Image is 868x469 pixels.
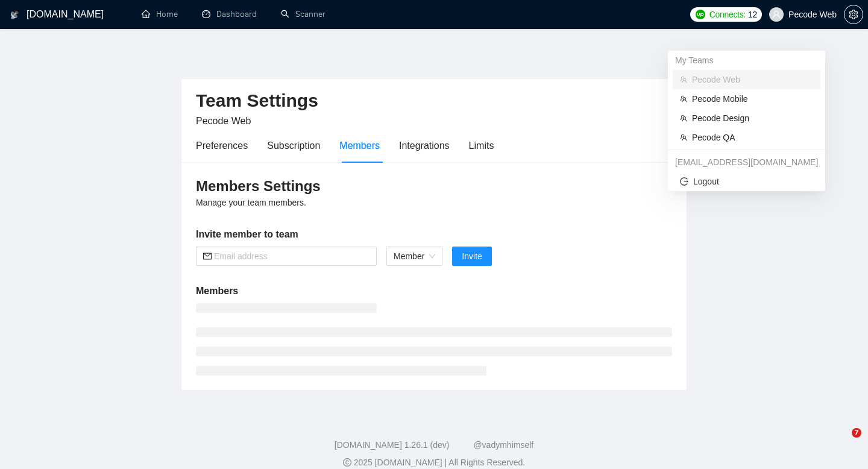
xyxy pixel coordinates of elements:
img: logo [10,5,19,25]
span: Manage your team members. [196,198,306,207]
div: svitlana_mashkina@pecodesoftware.com [668,153,825,172]
span: user [772,10,781,19]
img: upwork-logo.png [696,10,705,19]
h3: Members Settings [196,177,672,196]
span: copyright [343,458,351,467]
span: team [680,95,687,102]
div: Subscription [267,138,320,153]
h5: Members [196,284,672,298]
a: searchScanner [281,9,325,19]
span: team [680,76,687,83]
span: Pecode QA [692,131,813,144]
div: My Teams [668,51,825,70]
a: setting [844,10,863,19]
span: 7 [852,428,861,438]
a: @vadymhimself [473,440,533,450]
span: mail [203,252,212,260]
span: Connects: [709,8,746,21]
h2: Team Settings [196,89,672,113]
span: logout [680,177,688,186]
span: Pecode Design [692,112,813,125]
span: 12 [748,8,757,21]
span: Pecode Mobile [692,92,813,105]
span: Invite [462,250,482,263]
div: Integrations [399,138,450,153]
div: Limits [469,138,494,153]
button: setting [844,5,863,24]
span: setting [844,10,863,19]
div: Members [339,138,380,153]
iframe: To enrich screen reader interactions, please activate Accessibility in Grammarly extension settings [827,428,856,457]
span: team [680,115,687,122]
span: Pecode Web [196,116,251,126]
span: Logout [680,175,813,188]
a: [DOMAIN_NAME] 1.26.1 (dev) [335,440,450,450]
button: Invite [452,247,491,266]
div: 2025 [DOMAIN_NAME] | All Rights Reserved. [10,456,858,469]
a: homeHome [142,9,178,19]
span: Member [394,247,435,265]
input: Email address [214,250,370,263]
div: Preferences [196,138,248,153]
span: team [680,134,687,141]
a: dashboardDashboard [202,9,257,19]
span: Pecode Web [692,73,813,86]
h5: Invite member to team [196,227,672,242]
